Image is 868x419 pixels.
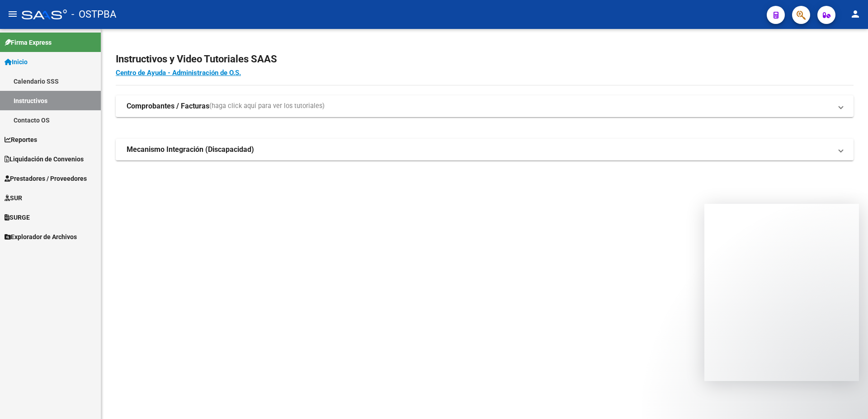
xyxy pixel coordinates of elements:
[5,154,84,164] span: Liquidación de Convenios
[7,9,18,19] mat-icon: menu
[116,139,854,160] mat-expansion-panel-header: Mecanismo Integración (Discapacidad)
[5,232,77,242] span: Explorador de Archivos
[5,212,30,222] span: SURGE
[704,204,859,381] iframe: Intercom live chat mensaje
[209,101,325,111] span: (haga click aquí para ver los tutoriales)
[850,9,861,19] mat-icon: person
[127,101,209,111] strong: Comprobantes / Facturas
[5,193,22,203] span: SUR
[5,135,37,145] span: Reportes
[5,38,52,47] span: Firma Express
[5,174,87,184] span: Prestadores / Proveedores
[5,57,28,67] span: Inicio
[127,145,254,155] strong: Mecanismo Integración (Discapacidad)
[116,95,854,117] mat-expansion-panel-header: Comprobantes / Facturas(haga click aquí para ver los tutoriales)
[837,388,859,410] iframe: Intercom live chat
[71,5,116,24] span: - OSTPBA
[116,51,854,68] h2: Instructivos y Video Tutoriales SAAS
[116,69,241,77] a: Centro de Ayuda - Administración de O.S.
